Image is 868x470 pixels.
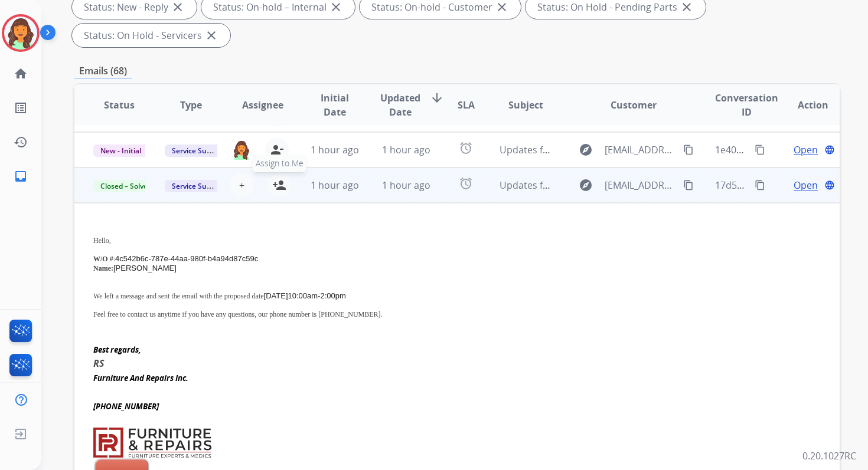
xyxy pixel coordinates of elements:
span: Status [104,98,135,112]
mat-icon: list_alt [14,101,28,115]
mat-icon: content_copy [683,144,694,155]
span: Subject [508,98,543,112]
mat-icon: person_remove [270,143,284,157]
span: Open [794,178,818,192]
mat-icon: history [14,135,28,149]
img: avatar [4,17,37,50]
span: 10:00am-2:00pm [288,291,346,300]
mat-icon: content_copy [755,180,765,190]
p: : [93,254,677,264]
mat-icon: inbox [14,169,28,183]
mat-icon: alarm [459,141,473,155]
span: Updates for_4c542b6c-787e-44aa-980f-b4a94d87c59c_Chavez Nicalette [500,143,813,156]
span: Closed – Solved [93,180,159,192]
span: Updated Date [380,91,420,119]
p: Feel free to contact us anytime if you have any questions, our phone number is [PHONE_NUMBER]. [93,310,677,319]
img: agent-avatar [232,140,251,160]
span: [EMAIL_ADDRESS][DOMAIN_NAME] [605,178,677,192]
mat-icon: explore [579,143,593,157]
span: 1 hour ago [311,179,359,192]
div: Status: On Hold - Servicers [72,24,230,47]
mat-icon: content_copy [683,180,694,190]
button: Assign to Me [267,173,291,197]
span: SLA [458,98,475,112]
span: Updates for Extent 4c542b6c-787e-44aa-980f-b4a94d87c59c_Chavez Nicalette [500,179,842,192]
mat-icon: alarm [459,176,473,190]
mat-icon: arrow_downward [430,91,444,105]
button: + [230,173,253,197]
span: Conversation ID [715,91,778,119]
mat-icon: language [824,144,835,155]
p: Hello, [93,236,677,245]
span: 1 hour ago [382,143,430,156]
span: Assignee [242,98,283,112]
span: Assign to Me [253,155,306,172]
p: Emails (68) [74,64,132,78]
b: Name: [93,264,113,272]
mat-icon: close [204,28,218,42]
span: 1 hour ago [382,179,430,192]
span: 1 hour ago [311,143,359,156]
mat-icon: content_copy [755,144,765,155]
span: Service Support [165,144,232,157]
mat-icon: language [824,180,835,190]
span: Customer [611,98,657,112]
span: Open [794,143,818,157]
span: New - Initial [93,144,148,157]
span: Initial Date [308,91,360,119]
span: [PERSON_NAME] [113,264,177,272]
span: Best regards, [93,344,141,355]
span: Service Support [165,180,232,192]
span: [EMAIL_ADDRESS][DOMAIN_NAME] [605,143,677,157]
p: 0.20.1027RC [802,449,856,463]
span: [PHONE_NUMBER] [93,401,159,412]
font: RS [93,343,188,412]
mat-icon: person_add [272,178,286,192]
img: AIorK4zXmPUgG7hGpHV_BxU_XCVNlpMzOvibK1YVEbICyByeLNfEEH6j3F4mZRyoXpAPf4r0e1gPqDYETrmS [93,428,211,458]
span: Furniture And Repairs Inc. [93,373,188,383]
mat-icon: explore [579,178,593,192]
span: Type [180,98,202,112]
p: We left a message and sent the email with the proposed date [93,291,677,301]
mat-icon: home [14,67,28,81]
span: 4c542b6c-787e-44aa-980f-b4a94d87c59c [115,254,258,263]
span: + [239,178,244,192]
span: [DATE] [264,291,288,300]
th: Action [768,84,840,126]
b: W/O # [93,255,113,263]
